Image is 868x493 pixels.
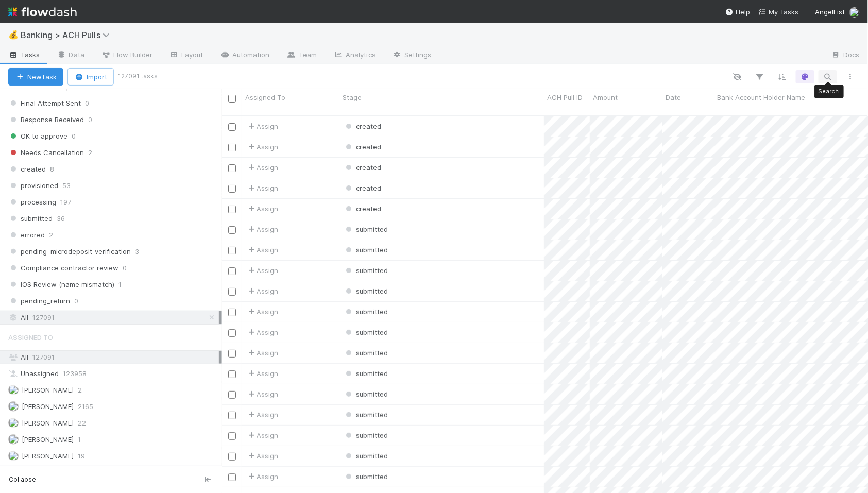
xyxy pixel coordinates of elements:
[245,92,285,103] span: Assigned To
[344,162,381,173] div: created
[228,473,236,481] input: Toggle Row Selected
[344,121,381,131] div: created
[344,205,381,213] span: created
[344,307,388,317] div: submitted
[246,121,278,131] div: Assign
[246,286,278,296] span: Assign
[60,196,71,209] span: 197
[8,311,219,324] div: All
[246,142,278,152] span: Assign
[8,49,40,60] span: Tasks
[8,229,45,242] span: errored
[344,183,381,193] div: created
[8,30,19,39] span: 💰
[344,308,388,316] span: submitted
[344,287,388,295] span: submitted
[161,47,212,64] a: Layout
[246,451,278,461] span: Assign
[228,95,236,103] input: Toggle All Rows Selected
[344,163,381,172] span: created
[344,471,388,482] div: submitted
[246,368,278,379] div: Assign
[118,72,158,81] small: 127091 tasks
[344,245,388,255] div: submitted
[344,265,388,276] div: submitted
[50,163,54,176] span: 8
[246,348,278,358] span: Assign
[228,185,236,193] input: Toggle Row Selected
[123,262,127,275] span: 0
[246,471,278,482] span: Assign
[8,295,70,308] span: pending_return
[815,8,845,16] span: AngelList
[278,47,325,64] a: Team
[22,452,74,460] span: [PERSON_NAME]
[62,179,71,192] span: 53
[57,212,65,225] span: 36
[344,184,381,192] span: created
[246,410,278,420] span: Assign
[135,245,139,258] span: 3
[32,353,55,361] span: 127091
[246,183,278,193] span: Assign
[849,7,860,18] img: avatar_eacbd5bb-7590-4455-a9e9-12dcb5674423.png
[85,97,89,110] span: 0
[8,262,118,275] span: Compliance contractor review
[344,203,381,214] div: created
[717,92,805,103] span: Bank Account Holder Name
[246,307,278,317] span: Assign
[344,390,388,398] span: submitted
[246,245,278,255] span: Assign
[246,389,278,399] span: Assign
[8,418,19,428] img: avatar_c545aa83-7101-4841-8775-afeaaa9cc762.png
[228,453,236,461] input: Toggle Row Selected
[246,162,278,173] span: Assign
[344,389,388,399] div: submitted
[78,433,81,446] span: 1
[8,245,131,258] span: pending_microdeposit_verification
[246,327,278,337] span: Assign
[8,278,114,291] span: IOS Review (name mismatch)
[344,328,388,336] span: submitted
[228,144,236,151] input: Toggle Row Selected
[22,419,74,427] span: [PERSON_NAME]
[593,92,618,103] span: Amount
[228,350,236,358] input: Toggle Row Selected
[22,402,74,411] span: [PERSON_NAME]
[8,327,53,348] span: Assigned To
[78,400,93,413] span: 2165
[8,97,81,110] span: Final Attempt Sent
[8,196,56,209] span: processing
[72,130,76,143] span: 0
[246,265,278,276] span: Assign
[228,391,236,399] input: Toggle Row Selected
[8,367,219,380] div: Unassigned
[246,224,278,234] span: Assign
[725,7,750,17] div: Help
[384,47,440,64] a: Settings
[344,368,388,379] div: submitted
[8,401,19,412] img: avatar_1a1d5361-16dd-4910-a949-020dcd9f55a3.png
[344,452,388,460] span: submitted
[344,411,388,419] span: submitted
[8,451,19,461] img: avatar_c6c9a18c-a1dc-4048-8eac-219674057138.png
[344,327,388,337] div: submitted
[78,450,85,463] span: 19
[344,143,381,151] span: created
[344,122,381,130] span: created
[101,49,152,60] span: Flow Builder
[246,203,278,214] div: Assign
[9,475,36,484] span: Collapse
[212,47,278,64] a: Automation
[78,384,82,397] span: 2
[547,92,583,103] span: ACH Pull ID
[344,472,388,481] span: submitted
[344,142,381,152] div: created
